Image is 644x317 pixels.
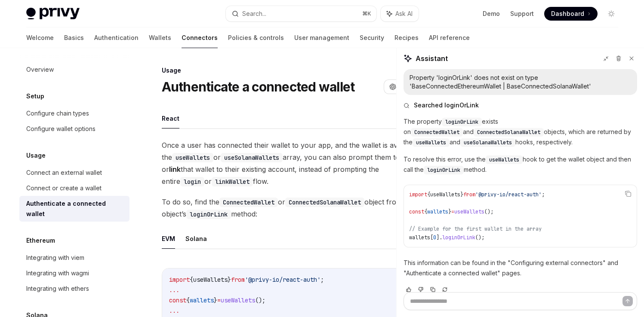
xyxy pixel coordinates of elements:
[454,208,484,215] span: useWallets
[404,101,637,110] button: Searched loginOrLink
[294,27,349,48] a: User management
[320,276,324,283] span: ;
[409,234,430,241] span: wallets
[19,165,129,180] a: Connect an external wallet
[384,79,457,94] button: Open in ChatGPT
[285,198,364,207] code: ConnectedSolanaWallet
[190,276,193,283] span: {
[464,139,512,146] span: useSolanaWallets
[475,234,484,241] span: ();
[180,177,204,186] code: login
[409,226,542,232] span: // Example for the first wallet in the array
[149,27,171,48] a: Wallets
[19,250,129,265] a: Integrating with viem
[255,296,265,304] span: ();
[162,229,175,249] button: EVM
[26,168,102,178] div: Connect an external wallet
[489,156,519,163] span: useWallets
[442,234,475,241] span: loginOrLink
[395,9,413,18] span: Ask AI
[19,196,129,222] a: Authenticate a connected wallet
[475,191,542,198] span: '@privy-io/react-auth'
[172,153,213,162] code: useWallets
[26,253,84,263] div: Integrating with viem
[242,9,266,19] div: Search...
[362,10,371,17] span: ⌘ K
[604,7,618,21] button: Toggle dark mode
[433,234,436,241] span: 0
[185,229,207,249] button: Solana
[430,191,460,198] span: useWallets
[169,286,179,294] span: ...
[19,106,129,121] a: Configure chain types
[26,283,89,294] div: Integrating with ethers
[26,108,89,119] div: Configure chain types
[622,188,634,199] button: Copy the contents from the code block
[448,208,451,215] span: }
[162,108,179,128] button: React
[219,198,278,207] code: ConnectedWallet
[26,124,96,134] div: Configure wallet options
[228,276,231,283] span: }
[169,296,186,304] span: const
[26,198,124,219] div: Authenticate a connected wallet
[381,6,419,21] button: Ask AI
[484,208,493,215] span: ();
[404,116,637,147] p: The property exists on and objects, which are returned by the and hooks, respectively.
[427,208,448,215] span: wallets
[228,27,284,48] a: Policies & controls
[94,27,139,48] a: Authentication
[26,27,54,48] a: Welcome
[551,9,584,18] span: Dashboard
[483,9,500,18] a: Demo
[416,53,448,64] span: Assistant
[26,91,44,101] h5: Setup
[414,101,479,110] span: Searched loginOrLink
[19,62,129,77] a: Overview
[451,208,454,215] span: =
[162,139,472,187] span: Once a user has connected their wallet to your app, and the wallet is available in the or array, ...
[544,7,598,21] a: Dashboard
[436,234,442,241] span: ].
[169,307,179,314] span: ...
[19,121,129,137] a: Configure wallet options
[404,258,637,278] p: This information can be found in the "Configuring external connectors" and "Authenticate a connec...
[429,27,470,48] a: API reference
[226,6,376,21] button: Search...⌘K
[26,64,54,75] div: Overview
[19,281,129,296] a: Integrating with ethers
[410,73,631,91] div: Property 'loginOrLink' does not exist on type 'BaseConnectedEthereumWallet | BaseConnectedSolanaW...
[182,27,218,48] a: Connectors
[26,8,80,20] img: light logo
[430,234,433,241] span: [
[414,129,459,136] span: ConnectedWallet
[162,66,472,75] div: Usage
[394,27,419,48] a: Recipes
[26,268,89,278] div: Integrating with wagmi
[169,165,181,174] strong: link
[214,296,217,304] span: }
[221,153,283,162] code: useSolanaWallets
[169,276,190,283] span: import
[217,296,221,304] span: =
[409,191,427,198] span: import
[404,154,637,175] p: To resolve this error, use the hook to get the wallet object and then call the method.
[360,27,384,48] a: Security
[26,235,55,246] h5: Ethereum
[424,208,427,215] span: {
[186,296,190,304] span: {
[542,191,545,198] span: ;
[19,265,129,281] a: Integrating with wagmi
[190,296,214,304] span: wallets
[162,196,472,220] span: To do so, find the or object from Privy, and call the object’s method:
[231,276,245,283] span: from
[510,9,534,18] a: Support
[212,177,253,186] code: linkWallet
[245,276,320,283] span: '@privy-io/react-auth'
[477,129,540,136] span: ConnectedSolanaWallet
[460,191,463,198] span: }
[26,150,46,161] h5: Usage
[162,79,355,94] h1: Authenticate a connected wallet
[416,139,446,146] span: useWallets
[622,296,633,306] button: Send message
